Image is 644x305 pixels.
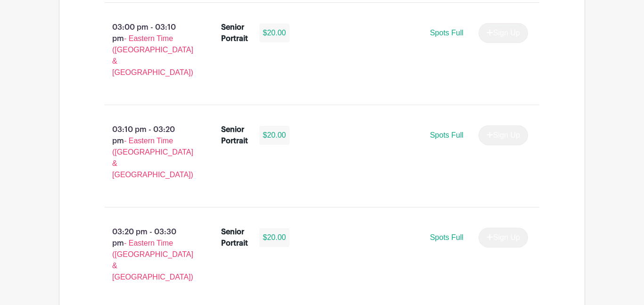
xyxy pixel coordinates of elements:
span: Spots Full [430,29,463,37]
p: 03:00 pm - 03:10 pm [90,18,206,82]
div: $20.00 [259,126,290,145]
span: - Eastern Time ([GEOGRAPHIC_DATA] & [GEOGRAPHIC_DATA]) [112,34,193,76]
span: - Eastern Time ([GEOGRAPHIC_DATA] & [GEOGRAPHIC_DATA]) [112,239,193,281]
span: Spots Full [430,131,463,139]
span: Spots Full [430,233,463,241]
div: Senior Portrait [221,226,248,249]
span: - Eastern Time ([GEOGRAPHIC_DATA] & [GEOGRAPHIC_DATA]) [112,137,193,179]
div: $20.00 [259,24,290,42]
div: $20.00 [259,228,290,247]
div: Senior Portrait [221,124,248,147]
div: Senior Portrait [221,22,248,44]
p: 03:20 pm - 03:30 pm [90,223,206,287]
p: 03:10 pm - 03:20 pm [90,120,206,184]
